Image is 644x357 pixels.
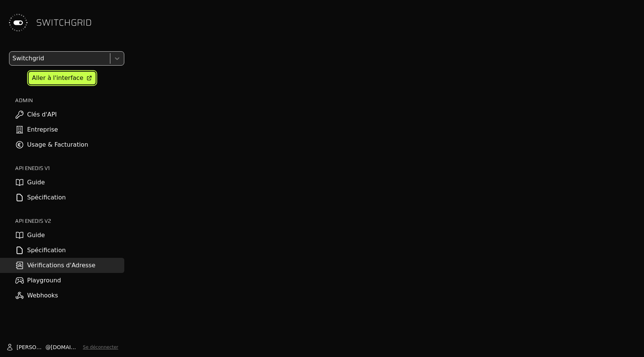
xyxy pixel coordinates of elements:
[17,343,46,351] span: [PERSON_NAME]
[15,164,124,172] h2: API ENEDIS v1
[51,343,80,351] span: [DOMAIN_NAME]
[36,17,92,29] span: SWITCHGRID
[15,217,124,225] h2: API ENEDIS v2
[29,72,96,84] a: Aller à l'interface
[6,11,30,35] img: Switchgrid Logo
[83,344,118,350] button: Se déconnecter
[15,97,124,104] h2: ADMIN
[32,74,83,83] div: Aller à l'interface
[46,343,51,351] span: @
